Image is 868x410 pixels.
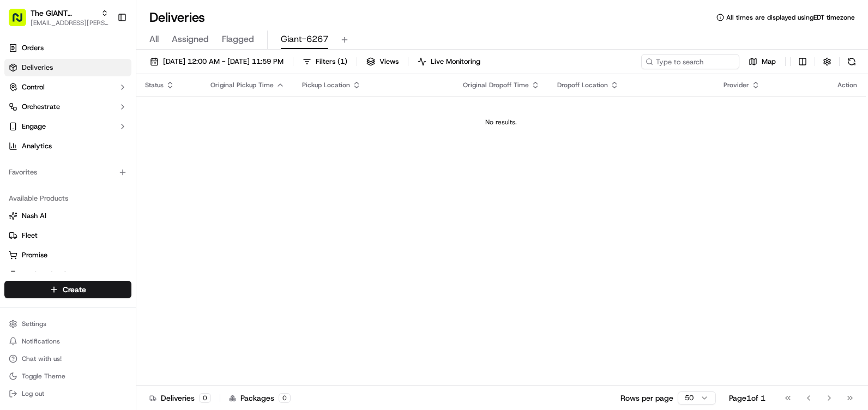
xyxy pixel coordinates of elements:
[279,393,291,403] div: 0
[379,57,399,67] span: Views
[298,54,352,69] button: Filters(1)
[22,250,47,260] span: Promise
[22,102,60,112] span: Orchestrate
[4,351,131,366] button: Chat with us!
[22,372,65,381] span: Toggle Theme
[431,57,480,67] span: Live Monitoring
[413,54,485,69] button: Live Monitoring
[844,54,859,69] button: Refresh
[316,57,347,67] span: Filters
[22,211,46,221] span: Nash AI
[22,354,62,363] span: Chat with us!
[22,231,38,240] span: Fleet
[9,231,127,240] a: Fleet
[4,4,113,31] button: The GIANT Company[EMAIL_ADDRESS][PERSON_NAME][DOMAIN_NAME]
[744,54,781,69] button: Map
[145,54,288,69] button: [DATE] 12:00 AM - [DATE] 11:59 PM
[22,319,46,328] span: Settings
[4,118,131,135] button: Engage
[149,9,205,26] h1: Deliveries
[4,79,131,96] button: Control
[22,43,44,53] span: Orders
[4,59,131,76] a: Deliveries
[762,57,776,67] span: Map
[4,164,131,181] div: Favorites
[281,33,328,46] span: Giant-6267
[4,369,131,384] button: Toggle Theme
[4,334,131,349] button: Notifications
[22,63,53,73] span: Deliveries
[837,81,857,89] div: Action
[4,246,131,264] button: Promise
[4,190,131,207] div: Available Products
[724,81,749,89] span: Provider
[9,270,127,280] a: Product Catalog
[199,393,211,403] div: 0
[149,33,159,46] span: All
[22,141,52,151] span: Analytics
[9,250,127,260] a: Promise
[22,82,45,92] span: Control
[22,389,44,398] span: Log out
[361,54,403,69] button: Views
[641,54,739,69] input: Type to search
[63,284,86,295] span: Create
[4,316,131,331] button: Settings
[302,81,350,89] span: Pickup Location
[9,211,127,221] a: Nash AI
[4,207,131,225] button: Nash AI
[172,33,209,46] span: Assigned
[22,337,60,346] span: Notifications
[149,393,211,403] div: Deliveries
[4,281,131,298] button: Create
[22,270,74,280] span: Product Catalog
[729,393,765,403] div: Page 1 of 1
[4,137,131,155] a: Analytics
[141,118,861,126] div: No results.
[726,13,855,22] span: All times are displayed using EDT timezone
[620,393,673,403] p: Rows per page
[4,266,131,284] button: Product Catalog
[4,39,131,57] a: Orders
[31,19,108,27] button: [EMAIL_ADDRESS][PERSON_NAME][DOMAIN_NAME]
[210,81,274,89] span: Original Pickup Time
[229,393,291,403] div: Packages
[463,81,529,89] span: Original Dropoff Time
[222,33,254,46] span: Flagged
[557,81,608,89] span: Dropoff Location
[145,81,164,89] span: Status
[22,122,46,131] span: Engage
[4,227,131,244] button: Fleet
[4,98,131,116] button: Orchestrate
[4,386,131,401] button: Log out
[31,8,97,19] button: The GIANT Company
[337,57,347,67] span: ( 1 )
[163,57,284,67] span: [DATE] 12:00 AM - [DATE] 11:59 PM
